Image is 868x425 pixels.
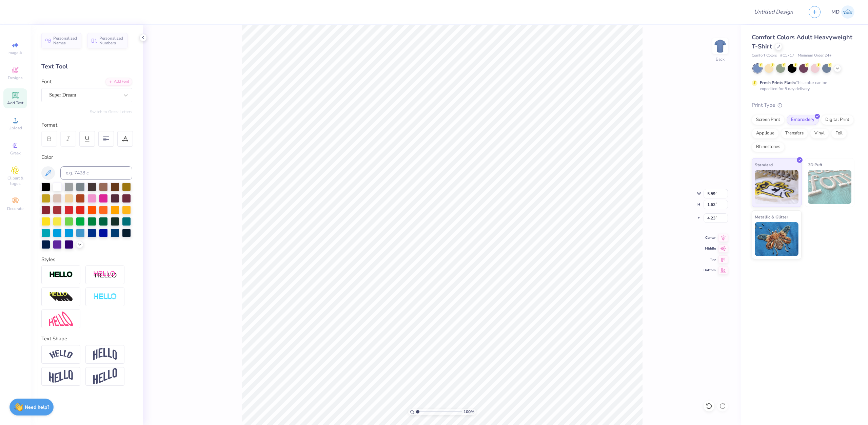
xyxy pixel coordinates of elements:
[808,161,822,168] span: 3D Puff
[105,78,132,86] div: Add Font
[755,170,798,204] img: Standard
[7,206,23,211] span: Decorate
[99,36,123,45] span: Personalized Numbers
[787,115,819,125] div: Embroidery
[41,153,132,161] div: Color
[716,56,725,62] div: Back
[53,36,77,45] span: Personalized Names
[93,348,117,361] img: Arch
[831,128,847,139] div: Foil
[41,62,132,71] div: Text Tool
[752,101,854,109] div: Print Type
[808,170,852,204] img: 3D Puff
[93,271,117,279] img: Shadow
[704,246,716,251] span: Middle
[831,8,840,16] span: MD
[90,109,132,114] button: Switch to Greek Letters
[49,350,73,359] img: Arc
[752,33,852,50] span: Comfort Colors Adult Heavyweight T-Shirt
[798,53,832,59] span: Minimum Order: 24 +
[755,213,788,220] span: Metallic & Glitter
[752,53,777,59] span: Comfort Colors
[41,121,133,129] div: Format
[93,368,117,385] img: Rise
[8,75,23,81] span: Designs
[713,39,727,53] img: Back
[41,335,132,343] div: Text Shape
[780,53,794,59] span: # C1717
[755,222,798,256] img: Metallic & Glitter
[831,5,854,19] a: MD
[752,142,785,152] div: Rhinestones
[93,293,117,301] img: Negative Space
[749,5,798,19] input: Untitled Design
[841,5,854,19] img: Matthew Dean
[463,409,474,415] span: 100 %
[704,268,716,273] span: Bottom
[3,175,27,186] span: Clipart & logos
[752,115,785,125] div: Screen Print
[49,370,73,383] img: Flag
[60,166,132,180] input: e.g. 7428 c
[755,161,773,168] span: Standard
[704,235,716,240] span: Center
[49,312,73,326] img: Free Distort
[7,50,23,56] span: Image AI
[781,128,808,139] div: Transfers
[41,256,132,263] div: Styles
[752,128,779,139] div: Applique
[25,404,49,410] strong: Need help?
[760,80,843,92] div: This color can be expedited for 5 day delivery.
[49,292,73,302] img: 3d Illusion
[821,115,854,125] div: Digital Print
[7,100,23,106] span: Add Text
[49,271,73,279] img: Stroke
[810,128,829,139] div: Vinyl
[704,257,716,262] span: Top
[8,125,22,131] span: Upload
[41,78,52,86] label: Font
[760,80,796,85] strong: Fresh Prints Flash:
[10,150,21,156] span: Greek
